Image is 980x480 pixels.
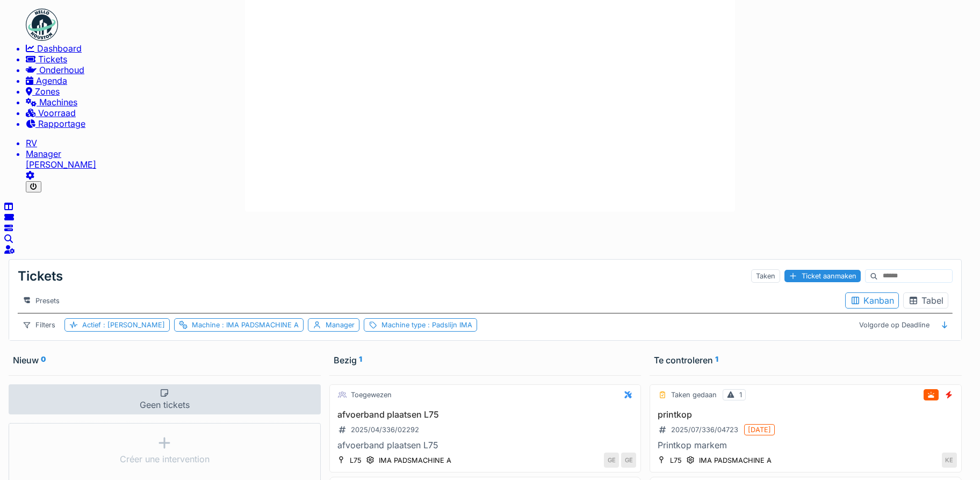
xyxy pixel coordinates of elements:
[334,440,637,450] div: afvoerband plaatsen L75
[26,9,58,41] img: Badge_color-CXgf-gQk.svg
[715,355,718,366] sup: 1
[26,86,976,97] a: Zones
[35,86,60,97] span: Zones
[39,97,77,108] span: Machines
[908,295,943,306] div: Tabel
[38,118,85,129] span: Rapportage
[9,384,321,414] div: Geen tickets
[37,43,82,54] span: Dashboard
[26,54,976,65] a: Tickets
[654,440,957,450] div: Printkop markem
[699,456,772,464] div: IMA PADSMACHINE A
[426,321,472,329] span: : Padslijn IMA
[621,453,636,468] div: GE
[26,43,976,54] a: Dashboard
[26,65,976,75] a: Onderhoud
[654,355,957,366] div: Te controleren
[220,321,299,329] span: : IMA PADSMACHINE A
[13,355,316,366] div: Nieuw
[26,108,976,118] a: Voorraad
[41,355,46,366] sup: 0
[326,321,355,329] div: Manager
[36,75,67,86] span: Agenda
[38,54,67,65] span: Tickets
[334,409,637,420] h3: afvoerband plaatsen L75
[381,321,472,329] div: Machine type
[26,138,976,148] li: RV
[670,456,682,464] div: L75
[854,318,934,332] div: Volgorde op Deadline
[671,426,738,434] div: 2025/07/336/04723
[26,75,976,86] a: Agenda
[351,426,419,434] div: 2025/04/336/02292
[82,321,165,329] div: Actief
[192,321,299,329] div: Machine
[39,65,84,75] span: Onderhoud
[18,264,63,288] div: Tickets
[784,270,861,282] div: Ticket aanmaken
[751,269,780,283] div: Taken
[120,454,210,464] div: Créer une intervention
[350,456,362,464] div: L75
[38,108,76,118] span: Voorraad
[334,355,637,366] div: Bezig
[850,295,894,306] div: Kanban
[739,391,742,399] div: 1
[359,355,362,366] sup: 1
[748,426,771,434] div: [DATE]
[101,321,165,329] span: : [PERSON_NAME]
[18,318,60,332] div: Filters
[604,453,619,468] div: GE
[26,118,976,129] a: Rapportage
[379,456,451,464] div: IMA PADSMACHINE A
[18,294,64,307] div: Presets
[942,453,957,468] div: KE
[26,148,976,170] li: [PERSON_NAME]
[654,409,957,420] h3: printkop
[351,391,392,399] div: Toegewezen
[671,391,717,399] div: Taken gedaan
[26,97,976,108] a: Machines
[26,138,976,170] a: RV Manager[PERSON_NAME]
[26,148,976,159] div: Manager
